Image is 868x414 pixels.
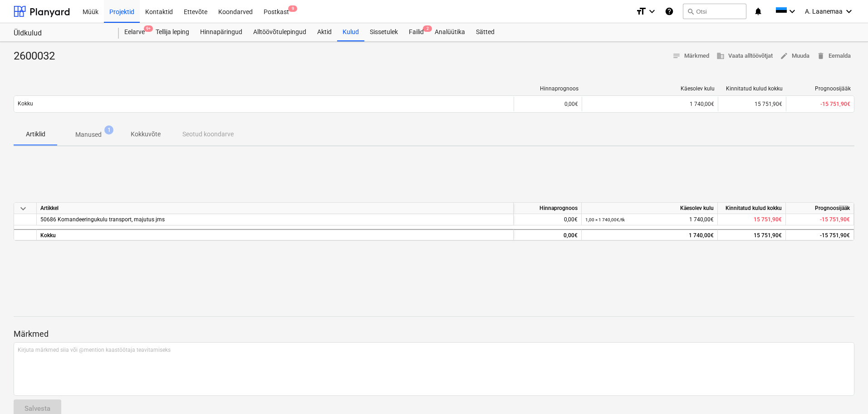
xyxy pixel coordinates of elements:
[25,130,46,139] p: Artiklid
[248,23,312,41] a: Alltöövõtulepingud
[403,23,429,41] a: Failid2
[813,49,854,63] button: Eemalda
[585,217,625,222] small: 1,00 × 1 740,00€ / tk
[18,100,33,108] p: Kokku
[754,6,763,17] i: notifications
[288,5,297,12] span: 9
[776,49,813,63] button: Muuda
[805,8,843,15] span: A. Laanemaa
[150,23,195,41] a: Tellija leping
[586,85,715,92] div: Käesolev kulu
[14,29,108,38] div: Üldkulud
[131,130,161,139] p: Kokkuvõte
[780,52,788,60] span: edit
[843,6,854,17] i: keyboard_arrow_down
[37,229,514,240] div: Kokku
[104,125,113,135] span: 1
[718,229,786,240] div: 15 751,90€
[817,51,851,61] span: Eemalda
[195,23,248,41] a: Hinnapäringud
[119,23,150,41] div: Eelarve
[672,52,681,60] span: notes
[669,49,713,63] button: Märkmed
[786,229,854,240] div: -15 751,90€
[312,23,337,41] a: Aktid
[14,49,62,64] div: 2600032
[144,25,153,32] span: 9+
[585,230,714,241] div: 1 740,00€
[713,49,776,63] button: Vaata alltöövõtjat
[423,25,432,32] span: 2
[722,85,783,92] div: Kinnitatud kulud kokku
[75,130,102,140] p: Manused
[787,6,798,17] i: keyboard_arrow_down
[337,23,364,41] a: Kulud
[754,216,782,223] span: 15 751,90€
[582,203,718,214] div: Käesolev kulu
[514,214,582,225] div: 0,00€
[18,203,29,214] span: keyboard_arrow_down
[429,23,471,41] a: Analüütika
[471,23,500,41] a: Sätted
[718,203,786,214] div: Kinnitatud kulud kokku
[672,51,709,61] span: Märkmed
[514,203,582,214] div: Hinnaprognoos
[823,370,868,414] iframe: Chat Widget
[119,23,150,41] a: Eelarve9+
[718,97,786,111] div: 15 751,90€
[586,101,714,107] div: 1 740,00€
[14,329,854,339] p: Märkmed
[683,4,746,19] button: Otsi
[636,6,647,17] i: format_size
[665,6,674,17] i: Abikeskus
[687,8,694,15] span: search
[790,85,851,92] div: Prognoosijääk
[716,52,725,60] span: business
[514,97,582,111] div: 0,00€
[518,85,579,92] div: Hinnaprognoos
[786,203,854,214] div: Prognoosijääk
[37,203,514,214] div: Artikkel
[40,216,165,223] span: 50686 Komandeeringukulu transport, majutus jms
[364,23,403,41] a: Sissetulek
[820,216,850,223] span: -15 751,90€
[514,229,582,240] div: 0,00€
[780,51,809,61] span: Muuda
[647,6,657,17] i: keyboard_arrow_down
[820,101,850,107] span: -15 751,90€
[585,214,714,225] div: 1 740,00€
[817,52,825,60] span: delete
[403,23,429,41] div: Failid
[716,51,773,61] span: Vaata alltöövõtjat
